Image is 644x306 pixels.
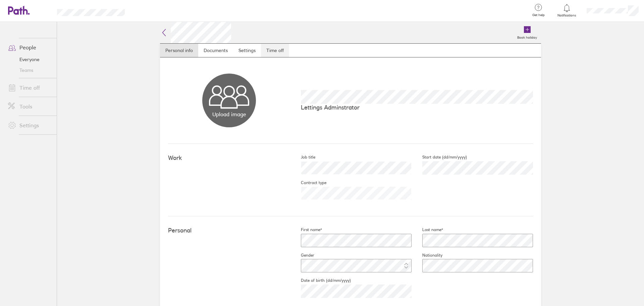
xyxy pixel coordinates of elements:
a: Time off [3,81,57,94]
a: People [3,41,57,54]
a: Settings [3,119,57,132]
label: Book holiday [513,34,541,40]
label: First name* [290,227,322,232]
label: Start date (dd/mm/yyyy) [412,155,467,160]
label: Date of birth (dd/mm/yyyy) [290,278,351,283]
a: Settings [233,44,261,57]
span: Get help [528,13,549,17]
label: Nationality [412,253,442,258]
a: Personal info [160,44,198,57]
a: Teams [3,65,57,76]
a: Documents [198,44,233,57]
h4: Work [168,155,290,162]
label: Gender [290,253,314,258]
a: Notifications [556,3,578,17]
a: Time off [261,44,289,57]
a: Book holiday [513,22,541,43]
label: Job title [290,155,315,160]
a: Everyone [3,54,57,65]
label: Last name* [412,227,443,232]
p: Lettings Adminstrator [301,104,533,111]
label: Contract type [290,180,326,185]
a: Tools [3,100,57,113]
span: Notifications [556,13,578,17]
h4: Personal [168,227,290,234]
